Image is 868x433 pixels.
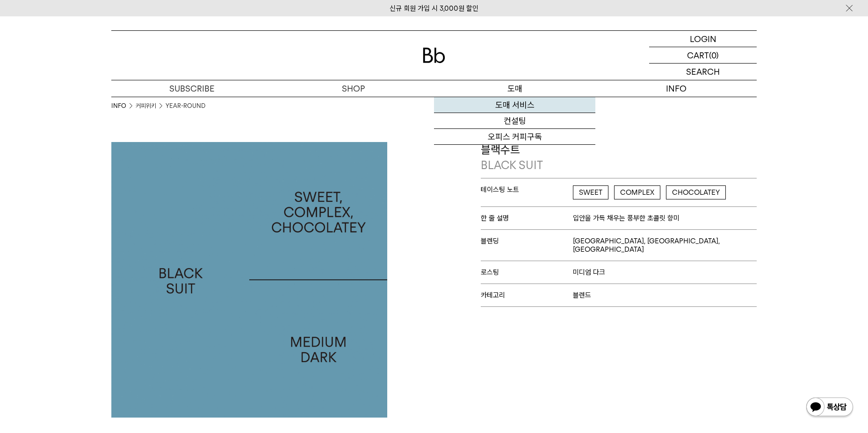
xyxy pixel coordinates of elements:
[573,268,605,277] span: 미디엄 다크
[273,80,434,97] a: SHOP
[805,397,854,419] img: 카카오톡 채널 1:1 채팅 버튼
[434,113,595,129] a: 컨설팅
[649,31,757,47] a: LOGIN
[666,185,726,199] span: CHOCOLATEY
[434,80,595,97] p: 도매
[709,47,719,63] p: (0)
[481,185,573,194] span: 테이스팅 노트
[690,31,716,47] p: LOGIN
[614,185,660,199] span: COMPLEX
[136,101,156,111] a: 커피위키
[481,214,573,222] span: 한 줄 설명
[481,142,757,173] p: 블랙수트
[390,4,478,13] a: 신규 회원 가입 시 3,000원 할인
[111,101,136,111] li: INFO
[687,47,709,63] p: CART
[481,237,573,245] span: 블렌딩
[573,185,608,199] span: SWEET
[481,268,573,277] span: 로스팅
[423,48,445,63] img: 로고
[573,291,591,299] span: 블렌드
[481,291,573,299] span: 카테고리
[434,129,595,145] a: 오피스 커피구독
[111,142,387,418] img: 블랙수트BLACK SUIT
[434,97,595,113] a: 도매 서비스
[573,237,757,254] span: [GEOGRAPHIC_DATA], [GEOGRAPHIC_DATA], [GEOGRAPHIC_DATA]
[111,80,273,97] a: SUBSCRIBE
[595,80,757,97] p: INFO
[649,47,757,64] a: CART (0)
[573,214,680,222] span: 입안을 가득 채우는 풍부한 초콜릿 향미
[166,101,205,111] a: YEAR-ROUND
[481,157,757,173] p: BLACK SUIT
[686,64,720,80] p: SEARCH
